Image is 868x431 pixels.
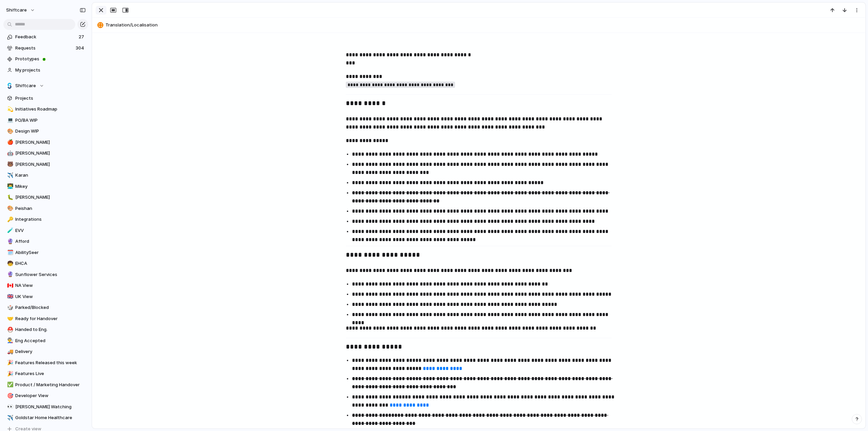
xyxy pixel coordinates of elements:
button: 👀 [6,404,13,410]
a: Prototypes [3,54,88,64]
div: ⛑️Handed to Eng. [3,325,88,335]
div: ✈️Goldstar Home Healthcare [3,413,88,423]
a: 🎨Peishan [3,203,88,214]
span: Product / Marketing Handover [15,381,86,388]
span: Feedback [15,34,77,40]
button: 🎨 [6,128,13,135]
div: 🎨 [7,204,12,212]
a: 💫Initiatives Roadmap [3,104,88,114]
button: 🧪 [6,227,13,234]
a: 🎉Features Released this week [3,358,88,368]
div: 🧒EHCA [3,258,88,269]
div: 🎯 [7,392,12,400]
button: 💫 [6,106,13,113]
a: 🔑Integrations [3,214,88,224]
a: 🔮Sunflower Services [3,270,88,280]
button: 🤝 [6,315,13,322]
a: 🎲Parked/Blocked [3,302,88,313]
span: Projects [15,95,86,102]
span: UK View [15,293,86,300]
a: My projects [3,65,88,75]
span: Sunflower Services [15,271,86,278]
div: 🔑 [7,216,12,223]
button: 🎉 [6,359,13,366]
button: 🎉 [6,370,13,377]
div: ✅Product / Marketing Handover [3,380,88,390]
span: Afford [15,238,86,245]
div: ✈️ [7,172,12,179]
div: 🔮 [7,271,12,278]
span: 27 [79,34,85,40]
a: 🎨Design WIP [3,126,88,136]
button: 🔑 [6,216,13,223]
span: [PERSON_NAME] [15,161,86,168]
div: 👀 [7,403,12,411]
span: EHCA [15,260,86,267]
span: [PERSON_NAME] [15,139,86,146]
div: 🍎 [7,138,12,146]
button: 🔮 [6,271,13,278]
span: Delivery [15,348,86,355]
div: 👀[PERSON_NAME] Watching [3,402,88,412]
div: 🧪 [7,227,12,234]
span: Design WIP [15,128,86,135]
button: 🔮 [6,238,13,245]
span: Mikey [15,183,86,190]
div: 🐻 [7,160,12,168]
div: 🐛 [7,194,12,201]
div: 🔮Afford [3,236,88,247]
a: 🐻[PERSON_NAME] [3,159,88,170]
span: Goldstar Home Healthcare [15,414,86,421]
div: 🚚 [7,348,12,356]
button: 🗓️ [6,249,13,256]
button: 👨‍💻 [6,183,13,190]
div: ✅ [7,381,12,389]
span: Features Live [15,370,86,377]
span: NA View [15,282,86,289]
div: 🤖 [7,150,12,157]
span: Peishan [15,205,86,212]
a: 🇬🇧UK View [3,292,88,302]
a: 🎯Developer View [3,391,88,401]
button: 🤖 [6,150,13,157]
button: ⛑️ [6,326,13,333]
div: 🍎[PERSON_NAME] [3,137,88,148]
button: 🐻 [6,161,13,168]
span: [PERSON_NAME] Watching [15,404,86,410]
div: 🧒 [7,260,12,268]
div: 💻 [7,116,12,124]
div: 🗓️ [7,249,12,256]
button: 💻 [6,117,13,124]
div: 🧪EVV [3,226,88,236]
a: 💻PO/BA WIP [3,115,88,125]
a: 🚚Delivery [3,347,88,357]
button: ✈️ [6,414,13,421]
div: 🇨🇦NA View [3,280,88,291]
div: 🎨 [7,128,12,135]
button: Shiftcare [3,81,88,91]
div: 🤖[PERSON_NAME] [3,148,88,158]
button: 🎯 [6,392,13,399]
button: 🎲 [6,304,13,311]
div: 👨‍💻 [7,182,12,190]
div: ✈️Karan [3,170,88,180]
div: 🎉 [7,370,12,378]
div: 🎲 [7,304,12,312]
a: 🗓️AbilitySeer [3,248,88,258]
div: 🎉 [7,359,12,367]
div: 👨‍💻Mikey [3,181,88,192]
button: Translation/Localisation [95,20,862,31]
a: 🤝Ready for Handover [3,314,88,324]
span: Translation/Localisation [105,22,862,28]
a: 👨‍🏭Eng Accepted [3,336,88,346]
